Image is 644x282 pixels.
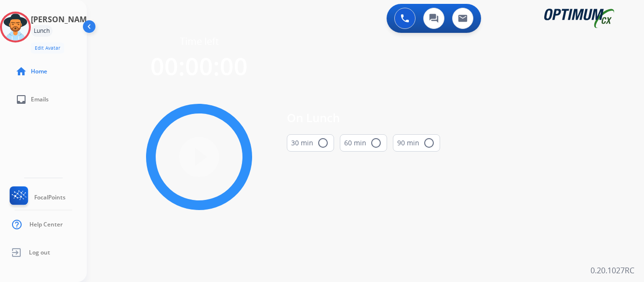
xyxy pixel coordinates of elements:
span: Home [31,68,47,75]
mat-icon: inbox [15,94,27,105]
span: Log out [29,249,50,256]
span: Help Center [29,221,63,228]
mat-icon: radio_button_unchecked [423,137,435,149]
div: Lunch [31,25,53,37]
span: 00:00:00 [150,50,248,83]
button: 30 min [287,134,334,152]
span: Emails [31,96,49,103]
button: 90 min [393,134,440,152]
mat-icon: radio_button_unchecked [317,137,329,149]
a: FocalPoints [8,186,66,209]
span: FocalPoints [34,194,66,201]
mat-icon: radio_button_unchecked [370,137,382,149]
p: 0.20.1027RC [590,265,634,276]
span: On Lunch [287,109,440,127]
mat-icon: home [15,66,27,77]
h3: [PERSON_NAME] [31,14,94,25]
button: Edit Avatar [31,42,64,54]
span: Time left [180,35,219,48]
button: 60 min [340,134,387,152]
img: avatar [2,14,29,41]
